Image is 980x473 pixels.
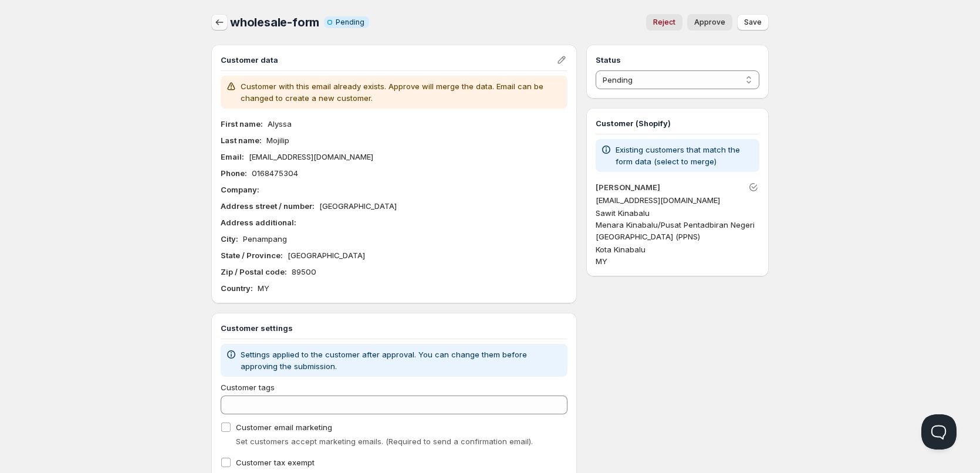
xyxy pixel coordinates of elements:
span: Pending [336,18,364,27]
p: [EMAIL_ADDRESS][DOMAIN_NAME] [249,151,373,163]
b: Address additional : [221,218,296,227]
b: Last name : [221,136,262,145]
p: Mojilip [266,134,289,146]
b: City : [221,234,238,244]
p: Settings applied to the customer after approval. You can change them before approving the submiss... [241,349,563,372]
span: Save [744,18,762,27]
h3: Status [596,54,759,66]
p: Existing customers that match the form data (select to merge) [616,144,755,167]
p: [GEOGRAPHIC_DATA] [319,200,397,212]
b: Email : [221,152,244,161]
b: Address street / number : [221,201,315,211]
b: First name : [221,119,263,129]
iframe: Help Scout Beacon - Open [921,414,957,450]
p: MY [258,282,269,294]
p: Customer with this email already exists. Approve will merge the data. Email can be changed to cre... [241,80,563,104]
span: Kota Kinabalu MY [596,245,646,266]
b: Zip / Postal code : [221,267,287,276]
b: Phone : [221,168,247,178]
span: Sawit Kinabalu Menara Kinabalu/Pusat Pentadbiran Negeri [GEOGRAPHIC_DATA] (PPNS) [596,208,757,241]
button: Unlink [745,179,762,195]
h3: Customer settings [221,322,567,334]
p: Penampang [243,233,287,245]
span: Approve [694,18,725,27]
p: 89500 [292,266,316,278]
span: Set customers accept marketing emails. (Required to send a confirmation email). [236,437,533,446]
b: Company : [221,185,259,194]
button: Approve [687,14,732,31]
span: Customer email marketing [236,423,332,432]
p: Alyssa [268,118,292,130]
span: Customer tax exempt [236,458,315,467]
span: Reject [653,18,675,27]
h3: Customer data [221,54,556,66]
button: Save [737,14,769,31]
b: Country : [221,283,253,293]
h3: Customer (Shopify) [596,117,759,129]
p: 0168475304 [252,167,298,179]
span: wholesale-form [230,15,319,29]
p: [EMAIL_ADDRESS][DOMAIN_NAME] [596,194,759,206]
b: State / Province : [221,251,283,260]
button: Edit [553,52,570,68]
button: Reject [646,14,682,31]
p: [GEOGRAPHIC_DATA] [288,249,365,261]
span: Customer tags [221,383,275,392]
a: [PERSON_NAME] [596,183,660,192]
